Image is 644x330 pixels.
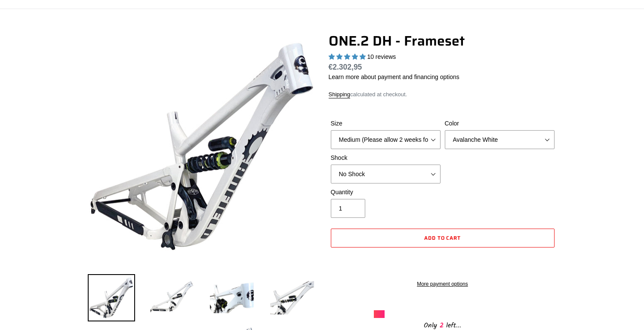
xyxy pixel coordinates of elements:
[424,234,461,242] span: Add to cart
[208,274,256,321] img: Load image into Gallery viewer, ONE.2 DH - Frameset
[331,229,555,247] button: Add to cart
[268,274,316,321] img: Load image into Gallery viewer, ONE.2 DH - Frameset
[88,274,135,321] img: Load image into Gallery viewer, ONE.2 DH - Frameset
[329,90,557,99] div: calculated at checkout.
[331,188,441,197] label: Quantity
[329,63,362,71] span: €2.302,95
[329,53,367,60] span: 5.00 stars
[331,252,555,271] iframe: PayPal-paypal
[331,280,555,288] a: More payment options
[367,53,396,60] span: 10 reviews
[329,73,459,80] a: Learn more about payment and financing options
[331,153,441,162] label: Shock
[148,274,195,321] img: Load image into Gallery viewer, ONE.2 DH - Frameset
[329,33,557,49] h1: ONE.2 DH - Frameset
[331,119,441,128] label: Size
[445,119,555,128] label: Color
[329,91,351,98] a: Shipping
